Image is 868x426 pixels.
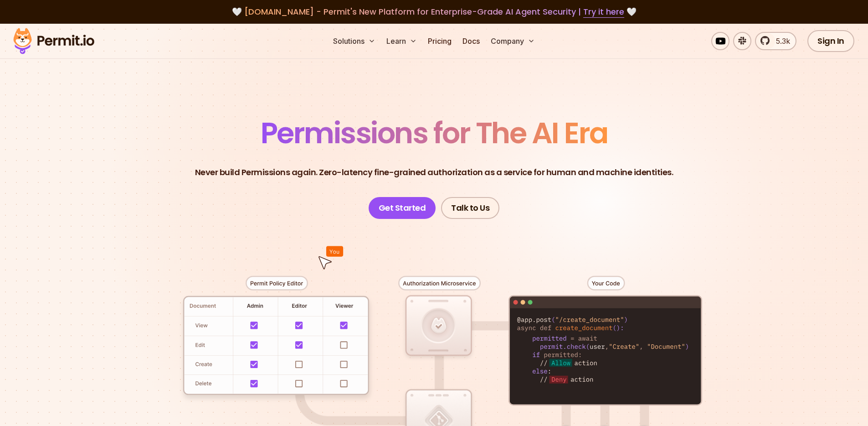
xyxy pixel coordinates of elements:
span: 5.3k [770,36,790,47]
a: Talk to Us [441,197,499,219]
a: Sign In [807,30,854,52]
img: Permit logo [9,26,98,57]
p: Never build Permissions again. Zero-latency fine-grained authorization as a service for human and... [195,166,673,179]
button: Learn [383,32,421,50]
button: Solutions [329,32,379,50]
a: Docs [459,32,483,50]
a: 5.3k [755,32,796,50]
a: Pricing [424,32,455,50]
a: Try it here [583,6,624,18]
button: Company [487,32,539,50]
span: [DOMAIN_NAME] - Permit's New Platform for Enterprise-Grade AI Agent Security | [244,6,624,17]
div: 🤍 🤍 [22,5,846,18]
span: Permissions for The AI Era [261,113,608,153]
a: Get Started [369,197,436,219]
